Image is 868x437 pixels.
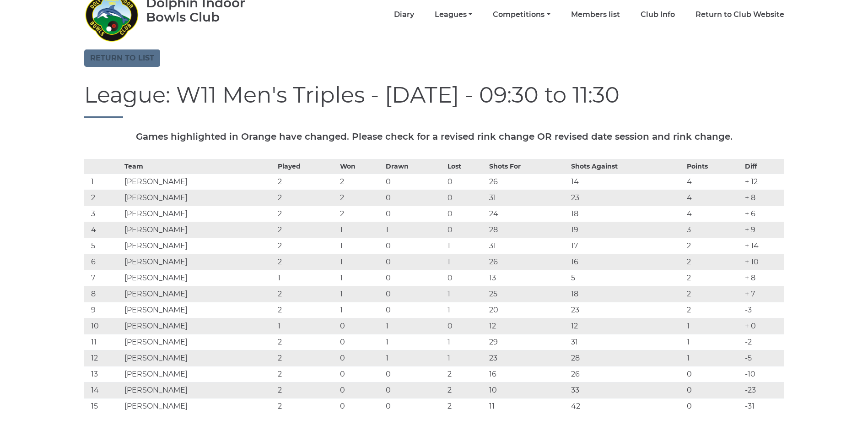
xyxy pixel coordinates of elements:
td: 0 [445,174,487,190]
td: 0 [445,206,487,222]
td: 1 [338,270,383,286]
td: 2 [275,238,338,254]
td: -3 [743,302,784,318]
td: + 8 [743,190,784,206]
td: 10 [84,318,123,334]
td: 2 [275,190,338,206]
td: [PERSON_NAME] [122,254,275,270]
td: 26 [569,366,685,382]
td: + 9 [743,222,784,238]
th: Diff [743,159,784,174]
a: Leagues [435,10,472,20]
td: 1 [84,174,123,190]
td: 26 [487,254,569,270]
th: Lost [445,159,487,174]
td: + 8 [743,270,784,286]
td: 1 [685,334,743,350]
td: 13 [487,270,569,286]
td: 1 [383,318,446,334]
td: 0 [338,382,383,398]
td: 2 [685,270,743,286]
td: 23 [569,190,685,206]
td: 12 [569,318,685,334]
td: 0 [383,398,446,414]
td: 31 [487,238,569,254]
td: -5 [743,350,784,366]
td: [PERSON_NAME] [122,334,275,350]
td: 1 [338,222,383,238]
td: 0 [383,190,446,206]
td: 1 [445,302,487,318]
td: 0 [383,238,446,254]
td: 8 [84,286,123,302]
td: 0 [383,366,446,382]
td: 28 [569,350,685,366]
a: Competitions [493,10,550,20]
td: 31 [569,334,685,350]
td: -2 [743,334,784,350]
td: 1 [338,302,383,318]
td: 10 [487,382,569,398]
td: 1 [445,334,487,350]
td: 3 [84,206,123,222]
th: Won [338,159,383,174]
td: 18 [569,206,685,222]
td: 2 [275,286,338,302]
td: 1 [445,286,487,302]
td: 0 [383,286,446,302]
td: 0 [383,254,446,270]
td: 2 [275,302,338,318]
td: 2 [275,222,338,238]
td: 0 [338,350,383,366]
td: 0 [383,206,446,222]
a: Return to list [84,49,160,67]
td: 1 [383,222,446,238]
td: 1 [445,238,487,254]
td: 13 [84,366,123,382]
td: 2 [445,398,487,414]
td: 2 [685,302,743,318]
td: 23 [569,302,685,318]
td: + 0 [743,318,784,334]
td: 23 [487,350,569,366]
td: 18 [569,286,685,302]
a: Return to Club Website [695,10,784,20]
td: 12 [487,318,569,334]
td: 2 [338,174,383,190]
td: [PERSON_NAME] [122,286,275,302]
td: 6 [84,254,123,270]
td: 2 [685,238,743,254]
td: 7 [84,270,123,286]
td: 2 [84,190,123,206]
td: -31 [743,398,784,414]
td: 0 [445,270,487,286]
td: 1 [338,286,383,302]
td: 4 [685,174,743,190]
td: 0 [383,302,446,318]
td: 0 [338,398,383,414]
td: 9 [84,302,123,318]
td: 24 [487,206,569,222]
td: 3 [685,222,743,238]
td: 11 [487,398,569,414]
h5: Games highlighted in Orange have changed. Please check for a revised rink change OR revised date ... [84,131,784,142]
td: 0 [338,366,383,382]
td: 4 [685,206,743,222]
td: 2 [275,174,338,190]
td: 2 [275,350,338,366]
td: 1 [383,334,446,350]
th: Shots Against [569,159,685,174]
th: Team [122,159,275,174]
td: 26 [487,174,569,190]
td: [PERSON_NAME] [122,270,275,286]
td: + 10 [743,254,784,270]
td: 1 [685,350,743,366]
td: 2 [275,398,338,414]
td: [PERSON_NAME] [122,222,275,238]
td: 2 [445,382,487,398]
td: 2 [275,254,338,270]
td: 0 [383,270,446,286]
td: [PERSON_NAME] [122,398,275,414]
td: 1 [445,254,487,270]
td: 1 [275,318,338,334]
